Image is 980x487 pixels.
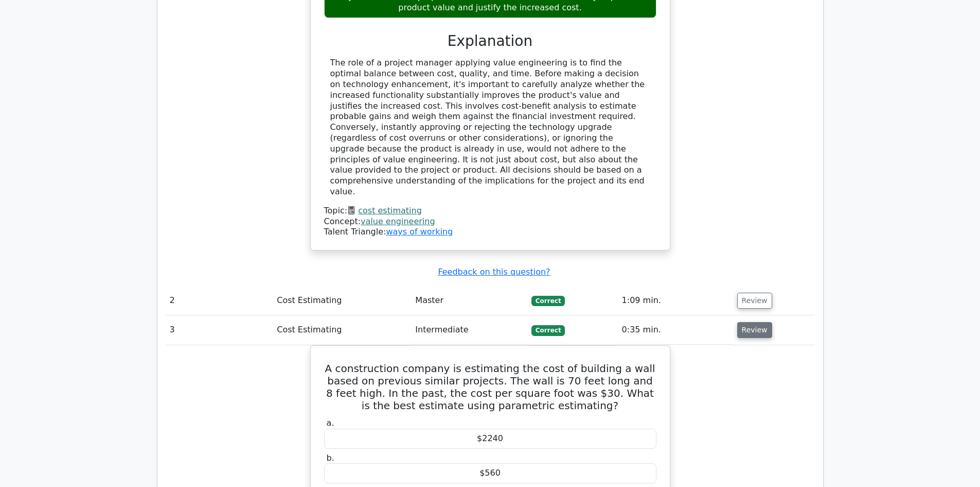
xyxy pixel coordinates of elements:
a: value engineering [361,216,435,226]
div: Topic: [324,206,656,216]
button: Review [737,322,772,338]
div: $560 [324,463,656,483]
td: 0:35 min. [618,315,733,345]
span: Correct [531,296,565,306]
td: 3 [166,315,273,345]
td: 2 [166,286,273,315]
a: Feedback on this question? [438,267,550,277]
td: Master [411,286,527,315]
span: Correct [531,325,565,335]
a: cost estimating [358,206,422,215]
td: Intermediate [411,315,527,345]
h5: A construction company is estimating the cost of building a wall based on previous similar projec... [323,362,657,412]
span: a. [327,418,334,428]
a: ways of working [386,227,453,237]
h3: Explanation [330,32,650,50]
div: The role of a project manager applying value engineering is to find the optimal balance between c... [330,58,650,197]
span: b. [327,453,334,463]
div: $2240 [324,429,656,449]
div: Concept: [324,216,656,227]
div: Talent Triangle: [324,206,656,238]
td: Cost Estimating [273,315,411,345]
td: 1:09 min. [618,286,733,315]
td: Cost Estimating [273,286,411,315]
button: Review [737,293,772,309]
